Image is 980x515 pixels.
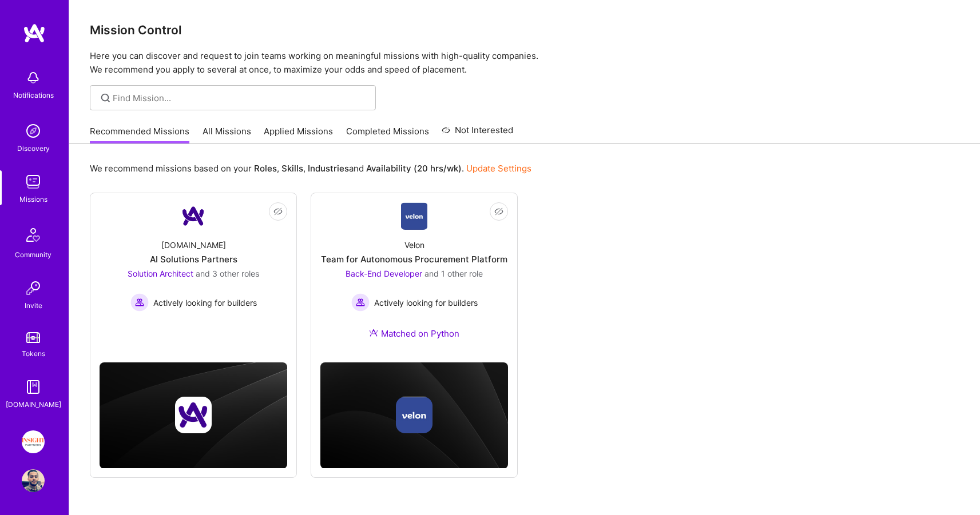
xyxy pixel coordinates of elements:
a: Company Logo[DOMAIN_NAME]AI Solutions PartnersSolution Architect and 3 other rolesActively lookin... [100,202,287,330]
div: [DOMAIN_NAME] [161,239,226,251]
span: Solution Architect [128,269,193,278]
img: cover [320,362,508,468]
img: Ateam Purple Icon [369,328,378,337]
img: Insight Partners: Data & AI - Sourcing [22,430,45,453]
img: Community [19,221,47,249]
h3: Mission Control [90,23,959,37]
b: Roles [254,163,277,174]
img: logo [23,23,46,43]
i: icon EyeClosed [494,207,503,216]
img: Invite [22,277,45,300]
div: Matched on Python [369,328,459,340]
img: Actively looking for builders [351,293,370,312]
img: discovery [22,119,45,142]
img: Company logo [396,397,433,433]
a: Not Interested [442,123,513,144]
a: User Avatar [19,469,47,492]
span: Actively looking for builders [374,297,478,309]
div: [DOMAIN_NAME] [6,398,61,410]
i: icon EyeClosed [273,207,283,216]
a: Insight Partners: Data & AI - Sourcing [19,430,47,453]
a: Recommended Missions [90,125,189,144]
span: and 3 other roles [196,269,259,278]
img: User Avatar [22,469,45,492]
p: We recommend missions based on your , , and . [90,162,531,174]
img: cover [100,362,287,468]
div: Notifications [13,89,54,101]
a: Company LogoVelonTeam for Autonomous Procurement PlatformBack-End Developer and 1 other roleActiv... [320,202,508,353]
img: bell [22,66,45,89]
div: Missions [19,193,47,205]
img: guide book [22,376,45,398]
input: overall type: UNKNOWN_TYPE server type: NO_SERVER_DATA heuristic type: UNKNOWN_TYPE label: Find M... [113,92,367,104]
a: All Missions [203,125,251,144]
img: Company Logo [180,202,207,230]
span: and 1 other role [424,269,483,278]
div: AI Solutions Partners [150,253,237,265]
div: Community [15,249,51,261]
img: Company Logo [401,202,428,230]
img: Actively looking for builders [130,293,149,312]
div: Tokens [22,348,45,360]
div: Velon [404,239,424,251]
span: Actively looking for builders [153,297,257,309]
img: Company logo [175,397,212,433]
b: Availability (20 hrs/wk) [366,163,462,174]
a: Update Settings [466,163,531,174]
b: Skills [281,163,303,174]
img: teamwork [22,170,45,193]
div: Discovery [17,142,50,154]
i: icon SearchGrey [99,91,112,105]
div: Invite [25,300,42,312]
b: Industries [308,163,349,174]
span: Back-End Developer [346,269,422,278]
a: Completed Missions [346,125,429,144]
a: Applied Missions [264,125,333,144]
div: Team for Autonomous Procurement Platform [321,253,507,265]
p: Here you can discover and request to join teams working on meaningful missions with high-quality ... [90,49,959,77]
img: tokens [26,332,40,343]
